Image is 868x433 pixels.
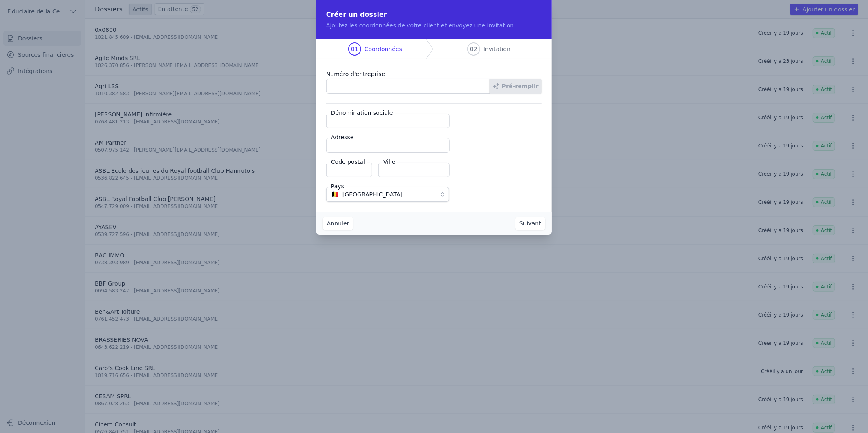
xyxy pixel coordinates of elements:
[329,133,355,141] label: Adresse
[323,217,353,230] button: Annuler
[515,217,545,230] button: Suivant
[382,158,397,166] label: Ville
[326,21,542,29] p: Ajoutez les coordonnées de votre client et envoyez une invitation.
[365,45,402,53] span: Coordonnées
[331,192,339,197] span: 🇧🇪
[470,45,477,53] span: 02
[351,45,358,53] span: 01
[329,109,395,117] label: Dénomination sociale
[326,187,449,202] button: 🇧🇪 [GEOGRAPHIC_DATA]
[329,182,346,190] label: Pays
[329,158,367,166] label: Code postal
[326,10,542,20] h2: Créer un dossier
[316,39,552,59] nav: Progress
[483,45,510,53] span: Invitation
[326,69,542,79] label: Numéro d'entreprise
[342,190,403,199] span: [GEOGRAPHIC_DATA]
[490,79,542,94] button: Pré-remplir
